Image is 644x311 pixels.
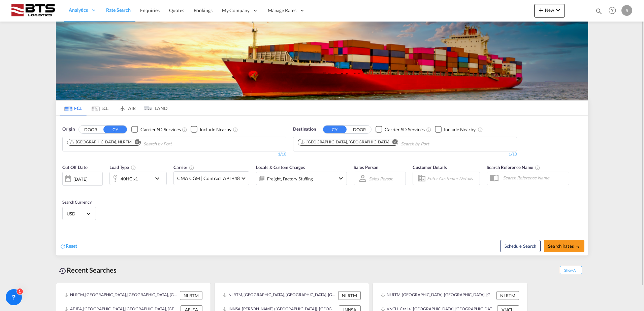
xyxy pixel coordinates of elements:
md-icon: icon-chevron-down [554,6,562,14]
md-icon: Unchecked: Search for CY (Container Yard) services for all selected carriers.Checked : Search for... [182,127,187,132]
span: My Company [222,7,250,14]
md-icon: The selected Trucker/Carrierwill be displayed in the rate results If the rates are from another f... [189,165,194,170]
md-select: Sales Person [368,174,394,183]
div: Rotterdam, NLRTM [69,139,132,145]
img: cdcc71d0be7811ed9adfbf939d2aa0e8.png [10,3,56,18]
input: Chips input. [401,139,465,149]
md-icon: icon-plus 400-fg [537,6,545,14]
md-tab-item: AIR [114,101,140,115]
md-pagination-wrapper: Use the left and right arrow keys to navigate between tabs [60,101,167,115]
md-icon: icon-airplane [118,104,126,109]
button: DOOR [348,126,371,133]
div: Freight Factory Stuffingicon-chevron-down [256,172,347,185]
div: NLRTM [180,291,202,300]
md-icon: Unchecked: Ignores neighbouring ports when fetching rates.Checked : Includes neighbouring ports w... [478,127,483,132]
md-icon: icon-information-outline [131,165,136,170]
div: NLRTM, Rotterdam, Netherlands, Western Europe, Europe [381,291,495,300]
md-icon: Unchecked: Ignores neighbouring ports when fetching rates.Checked : Includes neighbouring ports w... [233,127,238,132]
md-icon: icon-arrow-right [576,244,580,249]
span: CMA CGM | Contract API +48 [177,175,239,182]
span: Rate Search [106,7,131,13]
md-select: Select Currency: $ USDUnited States Dollar [66,209,92,218]
span: Locals & Custom Charges [256,165,305,170]
div: Include Nearby [444,126,476,133]
div: S [621,5,632,16]
div: NLRTM [496,291,519,300]
div: 1/10 [62,151,286,157]
div: Freight Factory Stuffing [267,174,313,183]
span: USD [67,211,86,217]
div: NLRTM, Rotterdam, Netherlands, Western Europe, Europe [64,291,178,300]
span: Enquiries [140,7,160,13]
div: 40HC x1 [121,174,138,183]
md-icon: icon-chevron-down [337,174,345,182]
span: Analytics [69,7,88,13]
img: LCL+%26+FCL+BACKGROUND.png [56,22,588,100]
input: Search Reference Name [500,173,569,183]
div: Press delete to remove this chip. [300,139,390,145]
div: NLRTM [338,291,361,300]
button: CY [323,126,347,133]
button: icon-plus 400-fgNewicon-chevron-down [534,4,565,18]
span: Search Rates [548,243,580,249]
button: Note: By default Schedule search will only considerorigin ports, destination ports and cut off da... [500,240,541,252]
md-tab-item: LAND [140,101,167,115]
md-chips-wrap: Chips container. Use arrow keys to select chips. [66,137,210,149]
span: Reset [66,243,77,249]
span: Cut Off Date [62,165,88,170]
md-tab-item: FCL [60,101,87,115]
button: DOOR [79,126,102,133]
span: Show All [560,266,582,274]
div: [DATE] [62,172,103,186]
md-datepicker: Select [62,185,67,194]
div: Carrier SD Services [385,126,425,133]
div: Recent Searches [56,263,119,278]
span: Origin [62,126,74,133]
div: Carrier SD Services [140,126,181,133]
span: Quotes [169,7,184,13]
md-checkbox: Checkbox No Ink [376,126,425,133]
span: Bookings [194,7,213,13]
div: icon-magnify [595,7,603,18]
span: Search Reference Name [487,165,540,170]
span: Carrier [173,165,194,170]
md-checkbox: Checkbox No Ink [191,126,231,133]
button: Remove [130,139,140,146]
div: icon-refreshReset [60,243,77,250]
div: [DATE] [73,176,87,182]
span: Search Currency [62,200,92,205]
div: 40HC x1icon-chevron-down [109,172,167,185]
div: Help [607,5,621,17]
button: Remove [388,139,398,146]
span: Manage Rates [268,7,296,14]
md-icon: Your search will be saved by the below given name [535,165,540,170]
span: Load Type [109,165,136,170]
button: Search Ratesicon-arrow-right [544,240,584,252]
input: Chips input. [143,139,207,149]
div: Include Nearby [200,126,231,133]
md-icon: icon-refresh [60,243,66,249]
md-icon: Unchecked: Search for CY (Container Yard) services for all selected carriers.Checked : Search for... [426,127,431,132]
div: Press delete to remove this chip. [69,139,133,145]
md-icon: icon-chevron-down [153,174,165,182]
md-checkbox: Checkbox No Ink [131,126,181,133]
md-icon: icon-backup-restore [59,267,67,275]
span: Customer Details [413,165,447,170]
div: NLRTM, Rotterdam, Netherlands, Western Europe, Europe [223,291,336,300]
div: 1/10 [293,151,517,157]
div: OriginDOOR CY Checkbox No InkUnchecked: Search for CY (Container Yard) services for all selected ... [56,116,588,255]
md-icon: icon-magnify [595,7,603,15]
span: Sales Person [354,165,378,170]
div: Jebel Ali, AEJEA [300,139,389,145]
input: Enter Customer Details [427,173,478,183]
span: New [537,7,562,13]
md-tab-item: LCL [87,101,114,115]
md-chips-wrap: Chips container. Use arrow keys to select chips. [297,137,468,149]
span: Help [607,5,618,16]
span: Destination [293,126,316,133]
button: CY [103,126,127,133]
md-checkbox: Checkbox No Ink [435,126,476,133]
